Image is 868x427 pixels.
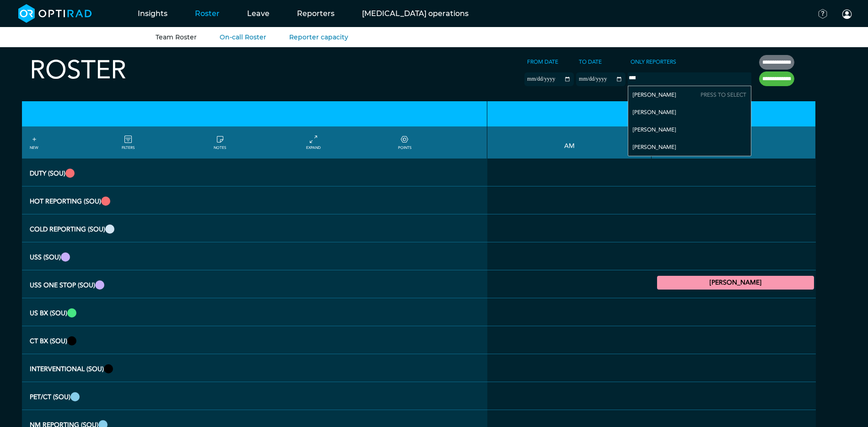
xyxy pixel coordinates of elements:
th: US Bx (SOU) [22,298,487,326]
a: Team Roster [156,33,197,41]
a: collapse/expand entries [306,134,321,151]
summary: [PERSON_NAME] [658,277,813,288]
div: [PERSON_NAME] [628,121,751,138]
h2: Roster [30,55,126,86]
th: PET/CT (SOU) [22,382,487,410]
a: show/hide notes [214,134,226,151]
th: Hot Reporting (SOU) [22,186,487,214]
th: Cold Reporting (SOU) [22,214,487,242]
div: [PERSON_NAME] [628,104,751,121]
a: collapse/expand expected points [398,134,411,151]
div: [PERSON_NAME] [628,86,751,104]
th: Duty (SOU) [22,159,487,186]
th: CT Bx (SOU) [22,326,487,354]
a: On-call Roster [220,33,266,41]
div: General US 14:00 - 16:00 [657,276,814,290]
a: FILTERS [122,134,135,151]
label: Only Reporters [628,55,679,69]
th: USS (SOU) [22,242,487,270]
th: AM [487,126,652,159]
input: null [629,74,636,82]
a: Reporter capacity [289,33,348,41]
th: [DATE] [487,101,816,126]
label: From date [524,55,561,69]
th: Interventional (SOU) [22,354,487,382]
label: To date [576,55,604,69]
a: NEW [30,134,38,151]
img: brand-opti-rad-logos-blue-and-white-d2f68631ba2948856bd03f2d395fb146ddc8fb01b4b6e9315ea85fa773367... [18,4,92,23]
div: [PERSON_NAME] [628,138,751,156]
th: USS One Stop (SOU) [22,270,487,298]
